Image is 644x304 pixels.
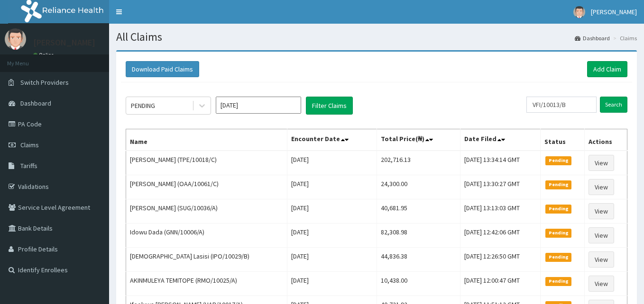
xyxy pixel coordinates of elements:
[460,129,540,151] th: Date Filed
[377,175,460,199] td: 24,300.00
[526,97,597,113] input: Search by HMO ID
[600,97,627,113] input: Search
[460,272,540,296] td: [DATE] 12:00:47 GMT
[575,34,610,42] a: Dashboard
[126,151,287,175] td: [PERSON_NAME] (TPE/10018/C)
[116,31,637,43] h1: All Claims
[5,28,26,50] img: User Image
[20,141,39,149] span: Claims
[545,156,571,165] span: Pending
[126,248,287,272] td: [DEMOGRAPHIC_DATA] Lasisi (IPO/10029/B)
[545,253,571,261] span: Pending
[377,248,460,272] td: 44,836.38
[287,224,377,248] td: [DATE]
[589,179,614,195] a: View
[287,175,377,199] td: [DATE]
[460,224,540,248] td: [DATE] 12:42:06 GMT
[589,155,614,171] a: View
[377,224,460,248] td: 82,308.98
[33,38,95,47] p: [PERSON_NAME]
[126,129,287,151] th: Name
[126,175,287,199] td: [PERSON_NAME] (OAA/10061/C)
[591,8,637,16] span: [PERSON_NAME]
[573,6,585,18] img: User Image
[216,97,301,114] input: Select Month and Year
[377,151,460,175] td: 202,716.13
[589,227,614,243] a: View
[545,180,571,189] span: Pending
[589,203,614,219] a: View
[545,229,571,237] span: Pending
[287,129,377,151] th: Encounter Date
[460,199,540,224] td: [DATE] 13:13:03 GMT
[131,101,155,110] div: PENDING
[287,151,377,175] td: [DATE]
[126,199,287,224] td: [PERSON_NAME] (SUG/10036/A)
[611,34,637,42] li: Claims
[377,199,460,224] td: 40,681.95
[287,272,377,296] td: [DATE]
[460,175,540,199] td: [DATE] 13:30:27 GMT
[126,224,287,248] td: Idowu Dada (GNN/10006/A)
[545,205,571,213] span: Pending
[377,129,460,151] th: Total Price(₦)
[377,272,460,296] td: 10,438.00
[541,129,585,151] th: Status
[460,248,540,272] td: [DATE] 12:26:50 GMT
[20,161,37,170] span: Tariffs
[126,61,199,77] button: Download Paid Claims
[589,251,614,268] a: View
[33,52,56,58] a: Online
[545,277,571,286] span: Pending
[587,61,627,77] a: Add Claim
[589,276,614,292] a: View
[460,151,540,175] td: [DATE] 13:34:14 GMT
[585,129,627,151] th: Actions
[306,97,353,115] button: Filter Claims
[126,272,287,296] td: AKINMULEYA TEMITOPE (RMO/10025/A)
[20,99,51,107] span: Dashboard
[287,199,377,224] td: [DATE]
[287,248,377,272] td: [DATE]
[20,78,69,87] span: Switch Providers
